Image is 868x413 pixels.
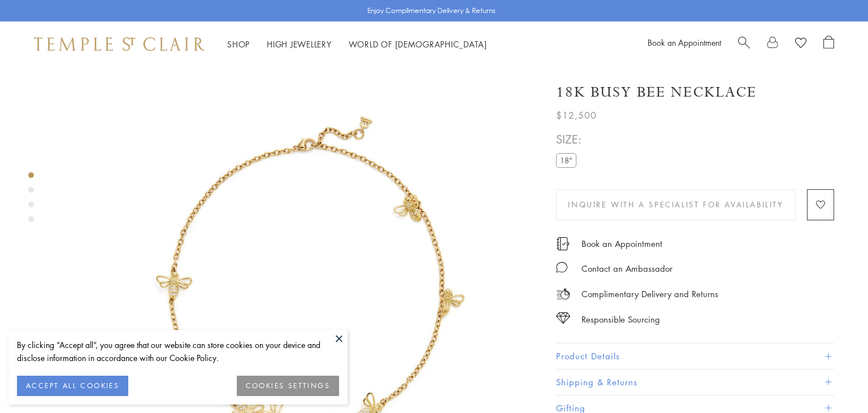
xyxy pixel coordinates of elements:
[237,376,339,396] button: COOKIES SETTINGS
[581,237,662,250] a: Book an Appointment
[581,312,660,327] div: Responsible Sourcing
[349,38,487,50] a: World of [DEMOGRAPHIC_DATA]World of [DEMOGRAPHIC_DATA]
[227,37,487,51] nav: Main navigation
[227,38,250,50] a: ShopShop
[556,153,576,167] label: 18"
[556,344,834,369] button: Product Details
[556,369,834,395] button: Shipping & Returns
[556,312,570,324] img: icon_sourcing.svg
[556,108,597,123] span: $12,500
[34,37,205,51] img: Temple St. Clair
[267,38,332,50] a: High JewelleryHigh Jewellery
[28,169,34,231] div: Product gallery navigation
[738,36,750,53] a: Search
[556,262,567,273] img: MessageIcon-01_2.svg
[556,130,581,149] span: SIZE:
[367,5,496,16] p: Enjoy Complimentary Delivery & Returns
[556,237,570,250] img: icon_appointment.svg
[568,198,783,211] span: Inquire With A Specialist for Availability
[581,287,718,301] p: Complimentary Delivery and Returns
[795,36,806,53] a: View Wishlist
[17,338,339,364] div: By clicking “Accept all”, you agree that our website can store cookies on your device and disclos...
[556,189,796,220] button: Inquire With A Specialist for Availability
[823,36,834,53] a: Open Shopping Bag
[648,37,721,48] a: Book an Appointment
[556,82,757,102] h1: 18K Busy Bee Necklace
[581,262,672,276] div: Contact an Ambassador
[17,376,128,396] button: ACCEPT ALL COOKIES
[556,287,570,301] img: icon_delivery.svg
